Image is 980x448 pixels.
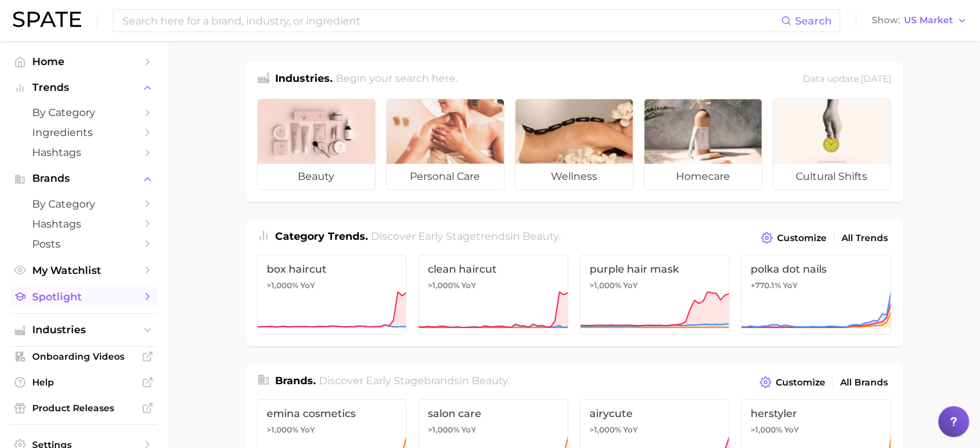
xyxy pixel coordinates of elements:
[300,280,315,291] span: YoY
[336,71,457,88] h2: Begin your search here.
[267,425,298,434] span: >1,000%
[32,82,135,93] span: Trends
[32,126,135,139] span: Ingredients
[32,402,135,414] span: Product Releases
[10,260,157,280] a: My Watchlist
[515,99,633,190] a: wellness
[428,280,459,290] span: >1,000%
[590,280,621,290] span: >1,000%
[32,238,135,250] span: Posts
[13,12,81,27] img: SPATE
[838,229,891,247] a: All Trends
[472,375,508,387] span: beauty
[783,280,798,291] span: YoY
[275,71,332,88] h1: Industries.
[623,425,638,435] span: YoY
[872,17,900,24] span: Show
[319,375,510,387] span: Discover Early Stage brands in .
[10,142,157,162] a: Hashtags
[644,99,762,190] a: homecare
[32,218,135,230] span: Hashtags
[590,407,720,420] span: airycute
[773,99,891,190] a: cultural shifts
[515,164,633,190] span: wellness
[777,233,827,244] span: Customize
[590,263,720,275] span: purple hair mask
[32,146,135,159] span: Hashtags
[275,375,316,387] span: Brands .
[428,263,559,275] span: clean haircut
[258,164,375,190] span: beauty
[784,425,799,435] span: YoY
[10,320,157,340] button: Industries
[10,102,157,122] a: by Category
[10,214,157,234] a: Hashtags
[795,15,832,27] span: Search
[32,291,135,303] span: Spotlight
[300,425,315,435] span: YoY
[580,255,730,335] a: purple hair mask>1,000% YoY
[758,229,829,247] button: Customize
[32,106,135,119] span: by Category
[32,264,135,277] span: My Watchlist
[32,351,135,362] span: Onboarding Videos
[756,373,828,391] button: Customize
[387,164,504,190] span: personal care
[751,280,781,290] span: +770.1%
[10,78,157,97] button: Trends
[32,198,135,210] span: by Category
[751,263,881,275] span: polka dot nails
[10,234,157,254] a: Posts
[803,71,891,88] div: Data update: [DATE]
[10,398,157,418] a: Product Releases
[267,280,298,290] span: >1,000%
[751,425,782,434] span: >1,000%
[10,194,157,214] a: by Category
[644,164,762,190] span: homecare
[10,287,157,307] a: Spotlight
[10,52,157,72] a: Home
[371,230,561,242] span: Discover Early Stage trends in .
[121,10,781,32] input: Search here for a brand, industry, or ingredient
[10,347,157,366] a: Onboarding Videos
[869,12,970,29] button: ShowUS Market
[32,376,135,388] span: Help
[776,377,825,388] span: Customize
[418,255,568,335] a: clean haircut>1,000% YoY
[904,17,953,24] span: US Market
[267,263,398,275] span: box haircut
[751,407,881,420] span: herstyler
[773,164,890,190] span: cultural shifts
[10,373,157,392] a: Help
[428,407,559,420] span: salon care
[837,374,891,391] a: All Brands
[741,255,891,335] a: polka dot nails+770.1% YoY
[461,280,476,291] span: YoY
[10,122,157,142] a: Ingredients
[623,280,638,291] span: YoY
[461,425,476,435] span: YoY
[840,377,888,388] span: All Brands
[32,324,135,336] span: Industries
[267,407,398,420] span: emina cosmetics
[590,425,621,434] span: >1,000%
[32,55,135,68] span: Home
[257,255,407,335] a: box haircut>1,000% YoY
[275,230,368,242] span: Category Trends .
[841,233,888,244] span: All Trends
[257,99,376,190] a: beauty
[32,173,135,184] span: Brands
[10,169,157,188] button: Brands
[523,230,559,242] span: beauty
[386,99,504,190] a: personal care
[428,425,459,434] span: >1,000%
